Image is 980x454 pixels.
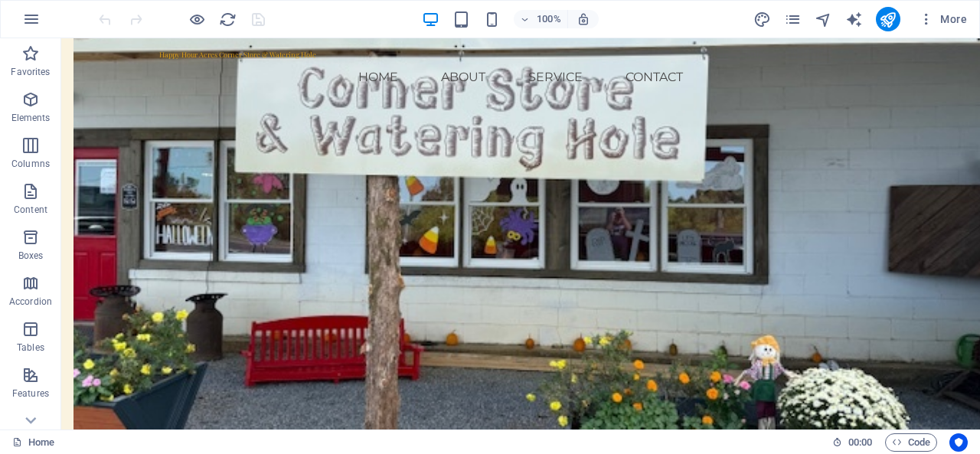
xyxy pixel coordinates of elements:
[815,10,833,28] button: navigator
[892,433,930,452] span: Code
[11,112,51,124] p: Elements
[17,341,44,354] p: Tables
[514,10,568,28] button: 100%
[18,250,44,262] p: Boxes
[885,433,937,452] button: Code
[848,433,872,452] span: 00 00
[11,158,50,170] p: Columns
[859,436,861,448] span: :
[219,11,237,28] i: Reload page
[12,433,54,452] a: Click to cancel selection. Double-click to open Pages
[218,10,237,28] button: reload
[913,7,973,31] button: More
[845,10,864,28] button: text_generator
[832,433,873,452] h6: Session time
[784,11,802,28] i: Pages (Ctrl+Alt+S)
[845,11,863,28] i: AI Writer
[753,10,772,28] button: design
[919,11,967,27] span: More
[753,11,771,28] i: Design (Ctrl+Alt+Y)
[188,10,206,28] button: Click here to leave preview mode and continue editing
[815,11,832,28] i: Navigator
[577,12,590,26] i: On resize automatically adjust zoom level to fit chosen device.
[784,10,802,28] button: pages
[14,204,47,216] p: Content
[949,433,968,452] button: Usercentrics
[12,387,49,400] p: Features
[9,296,52,308] p: Accordion
[537,10,561,28] h6: 100%
[876,7,900,31] button: publish
[11,66,50,78] p: Favorites
[879,11,897,28] i: Publish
